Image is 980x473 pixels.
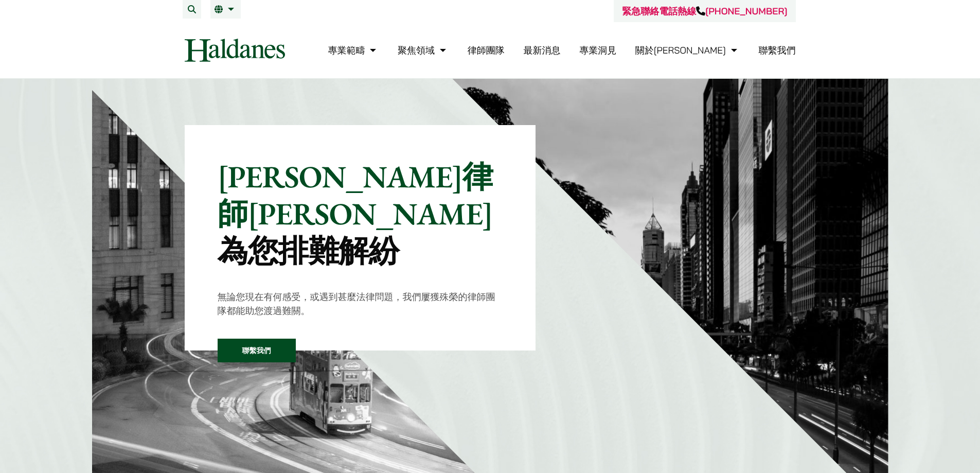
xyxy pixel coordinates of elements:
[218,231,399,271] mark: 為您排難解紛
[218,339,296,362] a: 聯繫我們
[185,39,285,62] img: Logo of Haldanes
[468,44,505,56] a: 律師團隊
[218,158,503,269] p: [PERSON_NAME]律師[PERSON_NAME]
[622,5,787,17] a: 緊急聯絡電話熱線[PHONE_NUMBER]
[759,44,796,56] a: 聯繫我們
[218,290,503,318] p: 無論您現在有何感受，或遇到甚麼法律問題，我們屢獲殊榮的律師團隊都能助您渡過難關。
[398,44,449,56] a: 聚焦領域
[523,44,560,56] a: 最新消息
[328,44,379,56] a: 專業範疇
[579,44,616,56] a: 專業洞見
[635,44,740,56] a: 關於何敦
[215,5,237,13] a: 繁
